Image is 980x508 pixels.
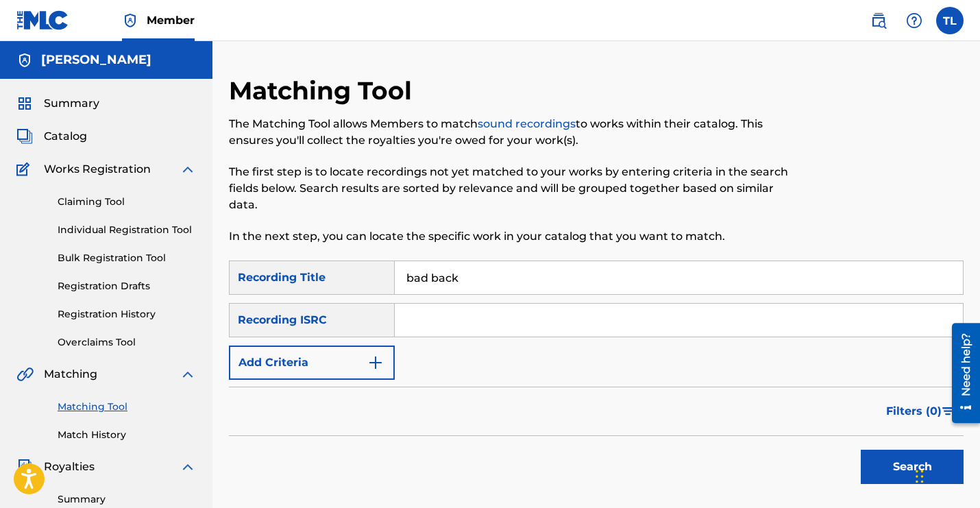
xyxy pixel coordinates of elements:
[865,7,892,34] a: Public Search
[367,354,384,371] img: 9d2ae6d4665cec9f34b9.svg
[16,128,87,145] a: CatalogCatalog
[16,366,34,383] img: Matching
[911,442,980,508] iframe: Chat Widget
[229,164,794,213] p: The first step is to locate recordings not yet matched to your works by entering criteria in the ...
[229,228,794,245] p: In the next step, you can locate the specific work in your catalog that you want to match.
[44,366,97,383] span: Matching
[936,7,964,34] div: User Menu
[16,459,33,475] img: Royalties
[58,195,196,209] a: Claiming Tool
[870,12,887,29] img: search
[886,403,942,420] span: Filters ( 0 )
[229,346,395,380] button: Add Criteria
[44,95,99,112] span: Summary
[916,456,924,497] div: Drag
[44,161,151,178] span: Works Registration
[44,459,95,475] span: Royalties
[16,10,69,30] img: MLC Logo
[58,307,196,322] a: Registration History
[16,52,33,69] img: Accounts
[122,12,138,29] img: Top Rightsholder
[229,75,419,106] h2: Matching Tool
[16,161,34,178] img: Works Registration
[58,492,196,507] a: Summary
[58,428,196,442] a: Match History
[58,279,196,293] a: Registration Drafts
[58,223,196,237] a: Individual Registration Tool
[44,128,87,145] span: Catalog
[906,12,922,29] img: help
[942,317,980,428] iframe: Resource Center
[229,116,794,149] p: The Matching Tool allows Members to match to works within their catalog. This ensures you'll coll...
[229,261,964,491] form: Search Form
[16,95,99,112] a: SummarySummary
[180,161,196,178] img: expand
[147,12,195,28] span: Member
[58,335,196,350] a: Overclaims Tool
[58,400,196,414] a: Matching Tool
[58,251,196,265] a: Bulk Registration Tool
[901,7,928,34] div: Help
[180,366,196,383] img: expand
[478,117,576,130] a: sound recordings
[41,52,151,68] h5: Tyree Longshore
[16,128,33,145] img: Catalog
[878,394,964,428] button: Filters (0)
[180,459,196,475] img: expand
[16,95,33,112] img: Summary
[861,450,964,484] button: Search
